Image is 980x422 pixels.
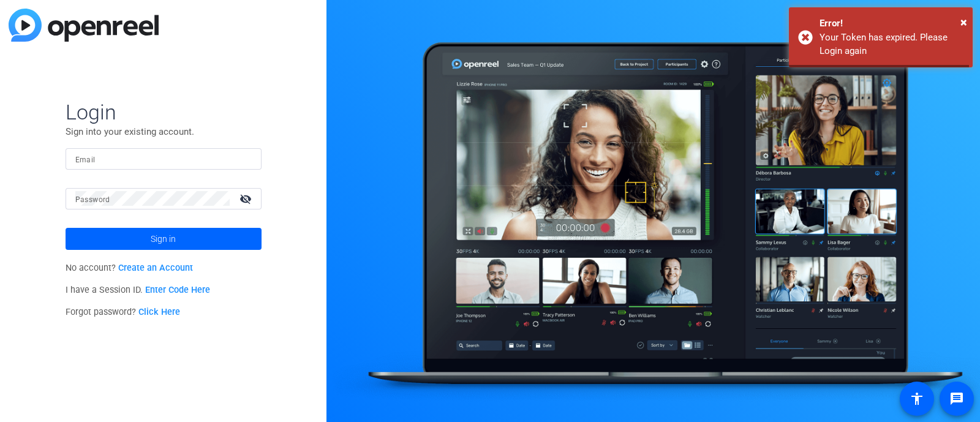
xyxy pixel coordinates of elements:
a: Enter Code Here [145,285,210,295]
span: Sign in [151,224,176,254]
mat-icon: accessibility [910,391,924,406]
mat-icon: visibility_off [232,190,262,208]
span: I have a Session ID. [66,285,211,295]
span: Login [66,99,262,125]
span: No account? [66,263,194,273]
mat-label: Email [75,156,96,164]
span: × [960,15,967,29]
button: Close [960,13,967,31]
p: Sign into your existing account. [66,125,262,138]
a: Create an Account [118,263,193,273]
div: Error! [820,17,963,31]
mat-label: Password [75,195,110,204]
mat-icon: message [949,391,964,406]
span: Forgot password? [66,307,181,317]
button: Sign in [66,228,262,250]
input: Enter Email Address [75,151,252,166]
div: Your Token has expired. Please Login again [820,31,963,58]
a: Click Here [138,307,180,317]
img: blue-gradient.svg [9,9,159,42]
